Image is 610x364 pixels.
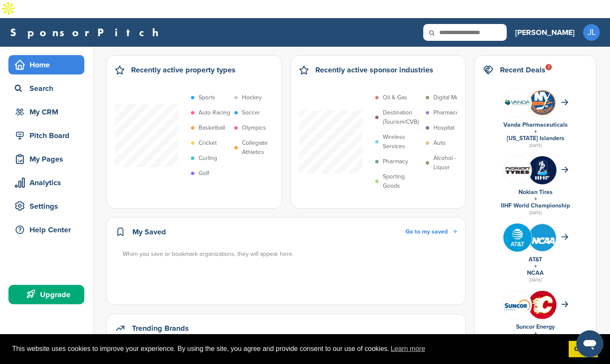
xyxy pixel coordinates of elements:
a: dismiss cookie message [569,341,598,358]
div: 7 [546,64,552,70]
div: Help Center [13,222,84,237]
a: + [534,330,537,337]
p: Auto Racing [199,108,230,117]
div: Analytics [13,175,84,190]
a: Settings [8,197,84,216]
a: + [534,263,537,270]
a: My CRM [8,102,84,122]
p: Pharmaceutical [433,108,473,117]
img: 8shs2v5q 400x400 [503,89,532,117]
p: Curling [199,154,217,163]
p: Digital Media [433,93,467,102]
a: Analytics [8,173,84,192]
div: Home [13,57,84,72]
p: Sporting Goods [383,172,422,191]
span: Go to my saved [406,228,448,235]
img: Tpli2eyp 400x400 [503,223,532,252]
span: This website uses cookies to improve your experience. By using the site, you agree and provide co... [12,343,562,355]
p: Olympics [242,123,266,133]
a: [US_STATE] Islanders [507,135,564,142]
div: When you save or bookmark organizations, they will appear here. [123,250,458,259]
iframe: Button to launch messaging window [576,330,603,357]
div: My CRM [13,104,84,120]
a: Help Center [8,220,84,239]
p: Sports [199,93,215,102]
p: Hockey [242,93,262,102]
div: [DATE] [483,209,588,217]
a: Nokian Tires [519,189,553,196]
h2: Trending Brands [132,322,189,334]
a: Go to my saved [406,227,457,236]
p: Wireless Services [383,133,422,151]
p: Pharmacy [383,157,408,166]
img: Open uri20141112 64162 1syu8aw?1415807642 [528,89,556,117]
p: Hospital [433,123,454,133]
div: Search [13,81,84,96]
p: Basketball [199,123,225,133]
img: 5qbfb61w 400x400 [528,291,556,319]
p: Cricket [199,138,217,148]
p: Golf [199,169,209,178]
a: My Pages [8,149,84,169]
p: Oil & Gas [383,93,407,102]
p: Destination (Tourism/CVB) [383,108,422,127]
h2: Recent Deals [500,64,546,76]
h2: My Saved [132,226,166,238]
a: Upgrade [8,285,84,304]
p: Alcohol - Liquor [433,154,472,172]
div: Upgrade [13,287,84,302]
div: Settings [13,199,84,214]
a: Home [8,55,84,74]
p: Collegiate Athletics [242,138,281,157]
a: Vanda Pharmaceuticals [503,121,568,128]
a: SponsorPitch [10,27,164,38]
img: Zskrbj6 400x400 [528,156,556,184]
a: Search [8,79,84,98]
a: IIHF World Championship [501,202,570,209]
a: NCAA [527,269,544,276]
img: Data [503,298,532,311]
p: Soccer [242,108,260,117]
a: + [534,195,537,202]
a: Pitch Board [8,126,84,145]
p: Auto [433,138,446,148]
h2: Recently active sponsor industries [315,64,433,76]
img: St3croq2 400x400 [528,223,556,252]
a: Suncor Energy [516,323,555,330]
div: Pitch Board [13,128,84,143]
span: JL [583,24,600,41]
img: Leqgnoiz 400x400 [503,156,532,184]
a: + [534,128,537,135]
div: My Pages [13,151,84,167]
a: [PERSON_NAME] [515,23,575,42]
h3: [PERSON_NAME] [515,27,575,38]
div: [DATE] [483,142,588,149]
div: [DATE] [483,276,588,284]
a: learn more about cookies [390,343,427,355]
h2: Recently active property types [131,64,236,76]
a: AT&T [529,256,542,263]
